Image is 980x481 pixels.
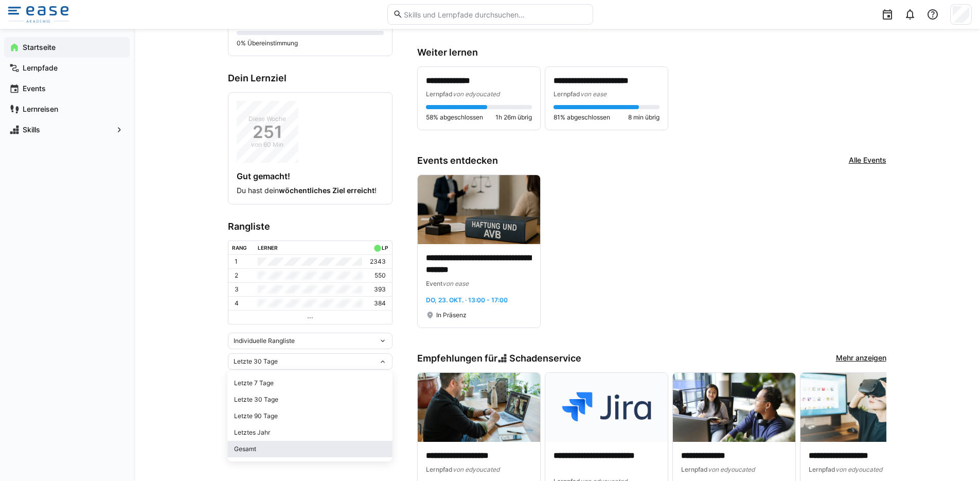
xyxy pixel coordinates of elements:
img: image [545,373,668,442]
p: 2 [235,271,238,280]
img: image [673,373,795,442]
img: image [800,373,923,442]
span: Individuelle Rangliste [234,337,295,345]
h3: Dein Lernziel [228,73,393,84]
span: 1h 26m übrig [495,113,532,122]
h3: Weiter lernen [417,47,886,58]
div: LP [382,245,388,251]
span: Letzte 30 Tage [234,357,278,366]
input: Skills und Lernpfade durchsuchen… [403,10,587,19]
div: Gesamt [234,445,386,453]
span: Lernpfad [426,90,453,98]
span: von ease [442,280,469,287]
div: Lerner [258,245,278,251]
p: 393 [374,285,386,294]
span: 8 min übrig [628,113,660,122]
span: In Präsenz [436,311,467,319]
p: 2343 [370,257,386,266]
p: 550 [375,271,386,280]
span: Do, 23. Okt. · 13:00 - 17:00 [426,296,508,304]
p: 0% Übereinstimmung [237,39,384,47]
span: Lernpfad [809,466,835,473]
div: Letztes Jahr [234,428,386,437]
h3: Events entdecken [417,155,498,166]
div: Rang [232,245,247,251]
span: Lernpfad [554,90,580,98]
p: 1 [235,257,238,266]
span: von edyoucated [453,90,500,98]
h4: Gut gemacht! [237,171,384,181]
p: Du hast dein ! [237,185,384,196]
img: image [418,373,540,442]
span: 58% abgeschlossen [426,113,483,122]
p: 4 [235,299,239,307]
p: 3 [235,285,239,294]
span: 81% abgeschlossen [554,113,610,122]
strong: wöchentliches Ziel erreicht [279,186,375,195]
span: von ease [580,90,607,98]
a: Alle Events [849,155,886,166]
div: Letzte 7 Tage [234,379,386,387]
h3: Rangliste [228,221,393,232]
a: Mehr anzeigen [836,353,886,364]
div: Letzte 30 Tage [234,396,386,404]
span: Lernpfad [426,466,453,473]
span: von edyoucated [453,466,500,473]
span: von edyoucated [835,466,882,473]
span: Event [426,280,442,287]
span: Lernpfad [681,466,708,473]
img: image [418,175,540,244]
span: von edyoucated [708,466,755,473]
span: Schadenservice [509,353,581,364]
p: 384 [374,299,386,307]
h3: Empfehlungen für [417,353,582,364]
div: Letzte 90 Tage [234,412,386,420]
